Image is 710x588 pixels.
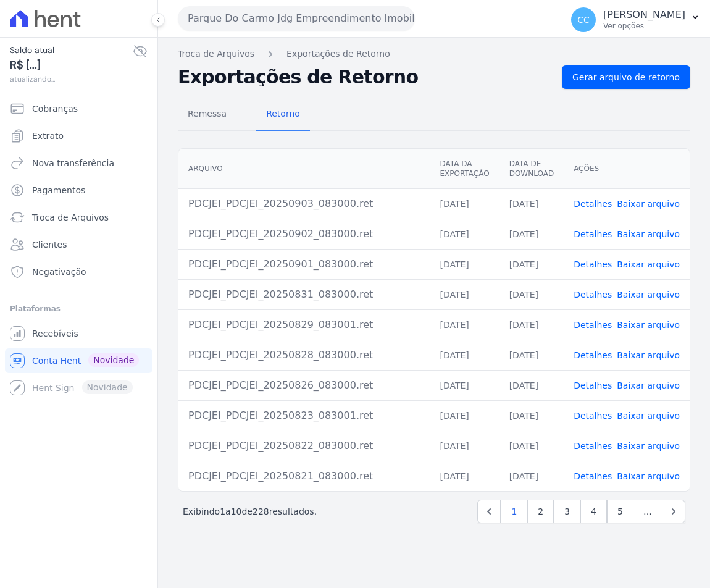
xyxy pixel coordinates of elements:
[32,157,114,169] span: Nova transferência
[188,287,420,302] div: PDCJEI_PDCJEI_20250831_083000.ret
[5,124,152,148] a: Extrato
[617,199,680,209] a: Baixar arquivo
[617,411,680,421] a: Baixar arquivo
[32,184,85,196] span: Pagamentos
[5,96,152,121] a: Cobranças
[430,461,499,491] td: [DATE]
[574,229,612,239] a: Detalhes
[178,149,430,189] th: Arquivo
[617,259,680,269] a: Baixar arquivo
[32,327,78,340] span: Recebíveis
[574,320,612,330] a: Detalhes
[430,249,499,279] td: [DATE]
[188,408,420,423] div: PDCJEI_PDCJEI_20250823_083001.ret
[574,471,612,481] a: Detalhes
[183,505,317,518] p: Exibindo a de resultados.
[554,500,580,523] a: 3
[188,257,420,272] div: PDCJEI_PDCJEI_20250901_083000.ret
[5,259,152,284] a: Negativação
[499,219,564,249] td: [DATE]
[88,353,139,367] span: Novidade
[10,44,133,57] span: Saldo atual
[220,506,225,516] span: 1
[617,471,680,481] a: Baixar arquivo
[5,232,152,257] a: Clientes
[527,500,554,523] a: 2
[430,309,499,340] td: [DATE]
[574,290,612,300] a: Detalhes
[32,266,86,278] span: Negativação
[574,199,612,209] a: Detalhes
[499,370,564,400] td: [DATE]
[32,130,64,142] span: Extrato
[499,149,564,189] th: Data de Download
[662,500,685,523] a: Next
[499,279,564,309] td: [DATE]
[188,196,420,211] div: PDCJEI_PDCJEI_20250903_083000.ret
[178,48,690,61] nav: Breadcrumb
[231,506,242,516] span: 10
[5,205,152,230] a: Troca de Arquivos
[561,2,710,37] button: CC [PERSON_NAME] Ver opções
[574,380,612,390] a: Detalhes
[499,430,564,461] td: [DATE]
[603,9,685,21] p: [PERSON_NAME]
[180,101,234,126] span: Remessa
[10,96,148,400] nav: Sidebar
[188,317,420,332] div: PDCJEI_PDCJEI_20250829_083001.ret
[178,99,236,131] a: Remessa
[32,103,78,115] span: Cobranças
[178,69,552,86] h2: Exportações de Retorno
[574,441,612,451] a: Detalhes
[499,249,564,279] td: [DATE]
[32,238,67,251] span: Clientes
[564,149,690,189] th: Ações
[5,151,152,175] a: Nova transferência
[477,500,501,523] a: Previous
[188,348,420,363] div: PDCJEI_PDCJEI_20250828_083000.ret
[178,6,415,31] button: Parque Do Carmo Jdg Empreendimento Imobiliario SPE LTDA
[499,188,564,219] td: [DATE]
[32,211,109,224] span: Troca de Arquivos
[499,340,564,370] td: [DATE]
[617,350,680,360] a: Baixar arquivo
[256,99,310,131] a: Retorno
[430,430,499,461] td: [DATE]
[430,219,499,249] td: [DATE]
[430,400,499,430] td: [DATE]
[572,71,680,83] span: Gerar arquivo de retorno
[430,370,499,400] td: [DATE]
[259,101,307,126] span: Retorno
[5,321,152,346] a: Recebíveis
[633,500,662,523] span: …
[32,355,81,367] span: Conta Hent
[499,400,564,430] td: [DATE]
[501,500,527,523] a: 1
[430,340,499,370] td: [DATE]
[188,378,420,393] div: PDCJEI_PDCJEI_20250826_083000.ret
[430,188,499,219] td: [DATE]
[617,320,680,330] a: Baixar arquivo
[253,506,269,516] span: 228
[617,380,680,390] a: Baixar arquivo
[574,411,612,421] a: Detalhes
[617,290,680,300] a: Baixar arquivo
[562,65,690,89] a: Gerar arquivo de retorno
[574,259,612,269] a: Detalhes
[5,348,152,373] a: Conta Hent Novidade
[580,500,607,523] a: 4
[603,21,685,31] p: Ver opções
[574,350,612,360] a: Detalhes
[10,57,133,73] span: R$ [...]
[5,178,152,203] a: Pagamentos
[188,469,420,484] div: PDCJEI_PDCJEI_20250821_083000.ret
[499,461,564,491] td: [DATE]
[499,309,564,340] td: [DATE]
[430,279,499,309] td: [DATE]
[188,439,420,453] div: PDCJEI_PDCJEI_20250822_083000.ret
[577,15,590,24] span: CC
[188,227,420,241] div: PDCJEI_PDCJEI_20250902_083000.ret
[178,48,254,61] a: Troca de Arquivos
[10,301,148,316] div: Plataformas
[286,48,390,61] a: Exportações de Retorno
